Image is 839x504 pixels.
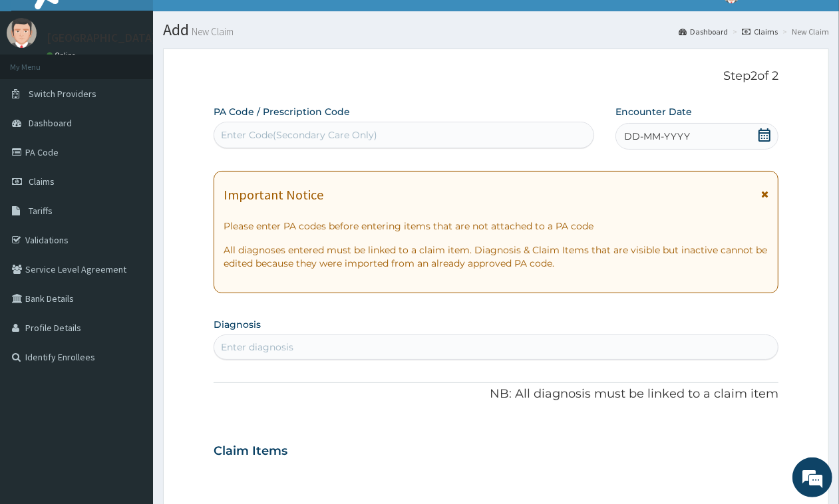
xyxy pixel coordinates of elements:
[779,26,829,37] li: New Claim
[29,117,72,129] span: Dashboard
[615,105,692,118] label: Encounter Date
[624,130,690,143] span: DD-MM-YYYY
[679,26,728,37] a: Dashboard
[189,27,234,37] small: New Claim
[214,318,261,331] label: Diagnosis
[221,340,293,354] div: Enter diagnosis
[7,18,37,48] img: User Image
[214,105,350,118] label: PA Code / Prescription Code
[47,51,79,60] a: Online
[742,26,778,37] a: Claims
[224,188,323,202] h1: Important Notice
[47,32,156,44] p: [GEOGRAPHIC_DATA]
[214,444,287,459] h3: Claim Items
[29,176,55,188] span: Claims
[214,386,778,403] p: NB: All diagnosis must be linked to a claim item
[29,88,96,100] span: Switch Providers
[214,69,778,84] p: Step 2 of 2
[163,21,829,39] h1: Add
[224,219,768,233] p: Please enter PA codes before entering items that are not attached to a PA code
[29,205,53,217] span: Tariffs
[221,128,377,142] div: Enter Code(Secondary Care Only)
[224,243,768,270] p: All diagnoses entered must be linked to a claim item. Diagnosis & Claim Items that are visible bu...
